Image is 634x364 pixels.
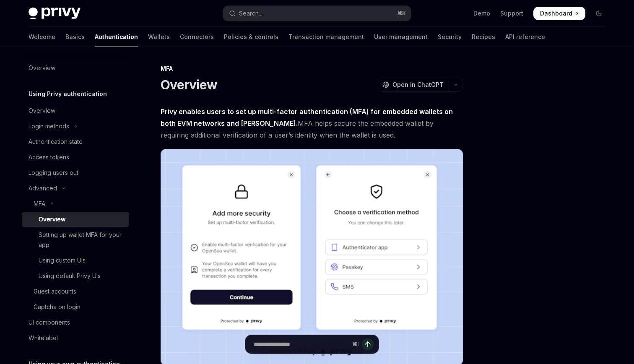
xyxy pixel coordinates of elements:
a: Policies & controls [224,27,278,47]
div: Access tokens [29,152,69,162]
a: Dashboard [533,7,585,20]
button: Open search [223,6,411,21]
a: API reference [505,27,545,47]
a: Support [500,9,523,18]
div: Authentication state [29,137,83,147]
div: Captcha on login [34,302,81,312]
a: Captcha on login [22,299,129,315]
a: Using custom UIs [22,253,129,268]
a: Basics [65,27,85,47]
a: UI components [22,315,129,330]
div: Logging users out [29,168,78,178]
a: Guest accounts [22,284,129,299]
div: Search... [239,8,262,18]
button: Send message [362,338,374,350]
span: ⌘ K [397,10,406,17]
a: Security [438,27,462,47]
div: UI components [29,317,70,328]
a: Connectors [180,27,214,47]
div: Overview [29,106,55,116]
div: Using default Privy UIs [39,271,101,281]
a: Wallets [148,27,170,47]
strong: Privy enables users to set up multi-factor authentication (MFA) for embedded wallets on both EVM ... [161,107,453,127]
a: Authentication [95,27,138,47]
div: MFA [161,65,463,73]
a: Overview [22,212,129,227]
a: Using default Privy UIs [22,268,129,283]
a: Recipes [472,27,495,47]
a: Overview [22,103,129,118]
div: Advanced [29,183,57,193]
a: Demo [473,9,490,18]
a: Transaction management [288,27,364,47]
a: Welcome [29,27,55,47]
span: Open in ChatGPT [392,81,444,89]
div: Overview [29,63,55,73]
span: Dashboard [540,9,572,18]
a: Access tokens [22,150,129,165]
a: Logging users out [22,165,129,180]
div: Setting up wallet MFA for your app [39,230,124,250]
div: Using custom UIs [39,255,86,265]
a: User management [374,27,428,47]
a: Setting up wallet MFA for your app [22,227,129,252]
div: Login methods [29,121,69,131]
a: Authentication state [22,134,129,149]
button: Toggle dark mode [592,7,605,20]
button: Toggle Login methods section [22,119,129,134]
div: Overview [39,214,65,224]
div: Whitelabel [29,333,58,343]
input: Ask a question... [254,335,349,354]
a: Whitelabel [22,330,129,346]
button: Open in ChatGPT [377,78,449,92]
div: Guest accounts [34,286,76,296]
span: MFA helps secure the embedded wallet by requiring additional verification of a user’s identity wh... [161,106,463,141]
img: dark logo [29,8,81,19]
h1: Overview [161,77,217,92]
a: Overview [22,60,129,75]
button: Toggle MFA section [22,196,129,211]
h5: Using Privy authentication [29,89,107,99]
div: MFA [34,199,45,209]
button: Toggle Advanced section [22,181,129,196]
